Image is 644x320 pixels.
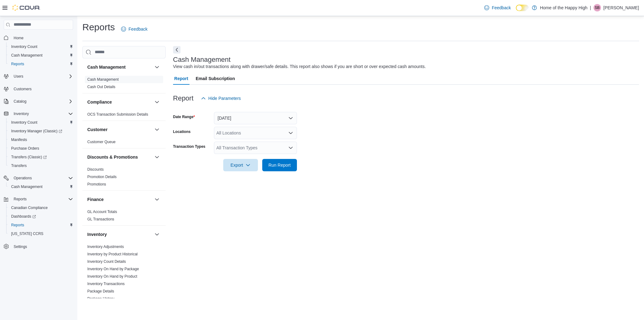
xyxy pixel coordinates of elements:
[492,5,511,11] span: Feedback
[1,195,76,203] button: Reports
[11,53,42,58] span: Cash Management
[12,5,40,11] img: Cova
[87,282,125,286] a: Inventory Transactions
[9,183,45,190] a: Cash Management
[11,110,31,117] button: Inventory
[128,26,147,32] span: Feedback
[82,111,166,121] div: Compliance
[11,205,48,210] span: Canadian Compliance
[87,289,114,294] span: Package Details
[87,245,124,249] a: Inventory Adjustments
[6,229,76,238] button: [US_STATE] CCRS
[590,4,591,11] p: |
[11,231,43,236] span: [US_STATE] CCRS
[173,144,205,149] label: Transaction Types
[173,56,231,63] h3: Cash Management
[11,146,39,151] span: Purchase Orders
[11,214,36,219] span: Dashboards
[540,4,587,11] p: Home of the Happy High
[87,167,104,172] a: Discounts
[153,126,161,133] button: Customer
[82,138,166,148] div: Customer
[9,204,73,211] span: Canadian Compliance
[119,23,150,35] a: Feedback
[9,213,73,220] span: Dashboards
[11,174,73,182] span: Operations
[6,203,76,212] button: Canadian Compliance
[87,217,114,221] a: GL Transactions
[87,259,126,264] a: Inventory Count Details
[6,42,76,51] button: Inventory Count
[87,231,107,237] h3: Inventory
[11,129,62,134] span: Inventory Manager (Classic)
[87,154,152,160] button: Discounts & Promotions
[87,209,117,214] span: GL Account Totals
[11,184,42,189] span: Cash Management
[603,4,639,11] p: [PERSON_NAME]
[87,252,138,256] a: Inventory by Product Historical
[9,43,73,50] span: Inventory Count
[6,127,76,135] a: Inventory Manager (Classic)
[214,112,297,124] button: [DATE]
[9,162,73,169] span: Transfers
[153,98,161,106] button: Compliance
[153,153,161,161] button: Discounts & Promotions
[6,221,76,229] button: Reports
[87,126,152,133] button: Customer
[9,221,27,229] a: Reports
[9,153,49,161] a: Transfers (Classic)
[87,210,117,214] a: GL Account Totals
[174,72,188,85] span: Report
[14,111,29,116] span: Inventory
[1,174,76,182] button: Operations
[153,231,161,238] button: Inventory
[595,4,600,11] span: SB
[11,85,34,93] a: Customers
[87,112,148,117] a: OCS Transaction Submission Details
[153,63,161,71] button: Cash Management
[208,95,241,101] span: Hide Parameters
[87,182,106,186] a: Promotions
[1,33,76,42] button: Home
[87,182,106,187] span: Promotions
[9,153,73,161] span: Transfers (Classic)
[173,129,191,134] label: Locations
[9,43,40,50] a: Inventory Count
[87,274,137,279] a: Inventory On Hand by Product
[11,174,34,182] button: Operations
[6,144,76,153] button: Purchase Orders
[6,60,76,68] button: Reports
[14,244,27,249] span: Settings
[87,126,107,133] h3: Customer
[198,92,243,105] button: Hide Parameters
[11,223,24,228] span: Reports
[9,60,27,68] a: Reports
[153,196,161,203] button: Finance
[11,155,47,160] span: Transfers (Classic)
[6,118,76,127] button: Inventory Count
[9,136,29,143] a: Manifests
[223,159,258,171] button: Export
[173,63,426,70] div: View cash in/out transactions along with drawer/safe details. This report also shows if you are s...
[11,62,24,66] span: Reports
[9,230,46,237] a: [US_STATE] CCRS
[11,34,26,42] a: Home
[87,77,119,82] span: Cash Management
[87,77,119,82] a: Cash Management
[6,153,76,161] a: Transfers (Classic)
[87,289,114,293] a: Package Details
[173,46,181,53] button: Next
[262,159,297,171] button: Run Report
[9,52,45,59] a: Cash Management
[14,197,27,202] span: Reports
[82,208,166,225] div: Finance
[11,44,37,49] span: Inventory Count
[9,145,42,152] a: Purchase Orders
[87,154,138,160] h3: Discounts & Promotions
[9,136,73,143] span: Manifests
[9,221,73,229] span: Reports
[11,120,37,125] span: Inventory Count
[288,130,293,135] button: Open list of options
[11,34,73,42] span: Home
[87,139,115,144] span: Customer Queue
